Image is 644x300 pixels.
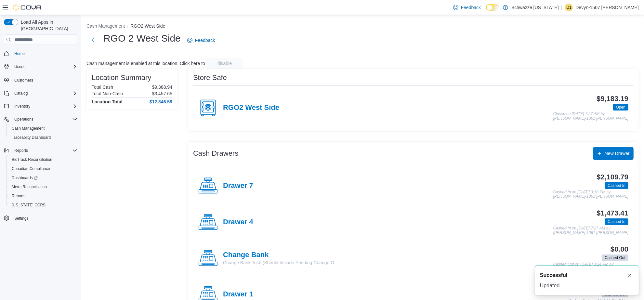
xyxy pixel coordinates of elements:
[540,271,567,279] span: Successful
[12,184,47,189] span: Metrc Reconciliation
[9,134,53,141] a: Traceabilty Dashboard
[18,19,77,32] span: Load All Apps in [GEOGRAPHIC_DATA]
[223,104,279,112] h4: RGO2 West Side
[9,192,28,200] a: Reports
[553,190,628,199] p: Cashed In on [DATE] 3:10 PM by [PERSON_NAME]-1061 [PERSON_NAME]
[12,49,77,58] span: Home
[9,124,47,132] a: Cash Management
[1,49,80,58] button: Home
[14,51,25,56] span: Home
[451,1,483,14] a: Feedback
[92,99,123,104] h4: Location Total
[14,91,28,96] span: Catalog
[561,4,563,11] p: |
[12,135,51,140] span: Traceabilty Dashboard
[12,202,46,208] span: [US_STATE] CCRS
[223,251,338,259] h4: Change Bank
[9,134,77,141] span: Traceabilty Dashboard
[12,115,36,123] button: Operations
[7,201,80,210] button: [US_STATE] CCRS
[86,61,205,66] p: Cash management is enabled at this location. Click here to
[605,150,630,157] span: New Drawer
[12,63,77,71] span: Users
[12,175,38,180] span: Dashboards
[12,89,77,97] span: Catalog
[7,124,80,133] button: Cash Management
[130,23,165,29] button: RGO2 West Side
[12,102,77,110] span: Inventory
[193,150,238,157] h3: Cash Drawers
[92,85,113,90] h6: Total Cash
[152,85,172,90] p: $9,388.94
[1,89,80,98] button: Catalog
[86,23,639,31] nav: An example of EuiBreadcrumbs
[605,255,625,261] span: Cashed Out
[7,133,80,142] button: Traceabilty Dashboard
[553,226,628,235] p: Cashed In on [DATE] 7:27 AM by [PERSON_NAME]-1061 [PERSON_NAME]
[12,193,25,199] span: Reports
[12,147,77,154] span: Reports
[1,115,80,124] button: Operations
[7,182,80,191] button: Metrc Reconciliation
[575,4,639,11] p: Devyn-1507 [PERSON_NAME]
[605,182,628,189] span: Cashed In
[12,126,45,131] span: Cash Management
[14,104,30,109] span: Inventory
[9,165,77,173] span: Canadian Compliance
[103,32,181,45] h1: RGO 2 West Side
[12,166,50,171] span: Canadian Compliance
[86,23,125,29] button: Cash Management
[195,37,215,44] span: Feedback
[12,76,36,84] a: Customers
[9,156,77,163] span: BioTrack Reconciliation
[14,117,33,122] span: Operations
[1,214,80,223] button: Settings
[9,183,49,191] a: Metrc Reconciliation
[12,50,27,58] a: Home
[217,60,232,67] span: disable
[567,4,572,11] span: D1
[1,146,80,155] button: Reports
[7,155,80,164] button: BioTrack Reconciliation
[1,62,80,71] button: Users
[152,91,172,96] p: $3,457.65
[14,78,33,83] span: Customers
[12,147,31,154] button: Reports
[12,157,52,162] span: BioTrack Reconciliation
[14,148,28,153] span: Reports
[608,219,625,225] span: Cashed In
[223,259,338,266] p: Change Bank Total (Should Include Pending Change O...
[92,91,123,96] h6: Total Non-Cash
[9,201,77,209] span: Washington CCRS
[540,282,634,290] div: Updated
[9,201,48,209] a: [US_STATE] CCRS
[7,173,80,182] a: Dashboards
[608,183,625,189] span: Cashed In
[14,64,24,69] span: Users
[14,216,28,221] span: Settings
[92,74,151,82] h3: Location Summary
[9,174,40,182] a: Dashboards
[613,104,628,111] span: Open
[12,215,31,222] a: Settings
[185,34,217,47] a: Feedback
[12,76,77,84] span: Customers
[13,4,42,11] img: Cova
[597,173,628,181] h3: $2,109.79
[7,191,80,201] button: Reports
[1,75,80,85] button: Customers
[511,4,559,11] p: Schwazze [US_STATE]
[9,156,55,163] a: BioTrack Reconciliation
[12,63,27,71] button: Users
[4,46,77,240] nav: Complex example
[597,209,628,217] h3: $1,473.41
[12,102,33,110] button: Inventory
[9,192,77,200] span: Reports
[461,4,481,11] span: Feedback
[486,4,500,11] input: Dark Mode
[9,124,77,132] span: Cash Management
[223,290,253,299] h4: Drawer 1
[565,4,573,11] div: Devyn-1507 Moye
[553,112,628,121] p: Closed on [DATE] 7:27 AM by [PERSON_NAME]-1061 [PERSON_NAME]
